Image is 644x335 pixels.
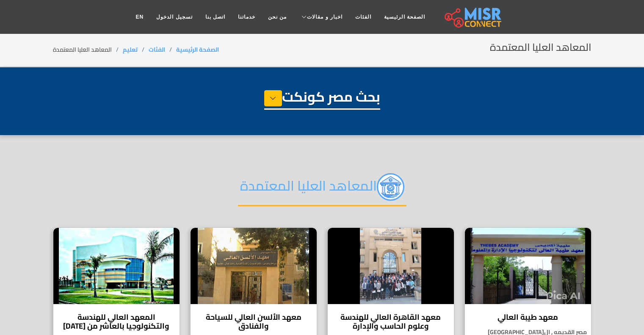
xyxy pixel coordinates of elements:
img: المعهد العالي للهندسة والتكنولوجيا بالعاشر من رمضان [53,228,180,304]
h4: معهد القاهرة العالي للهندسة وعلوم الحاسب والإدارة [334,313,448,331]
h2: المعاهد العليا المعتمدة [238,173,406,206]
span: اخبار و مقالات [307,13,343,21]
img: معهد الألسن العالي للسياحة والفنادق [191,228,317,304]
h1: بحث مصر كونكت [264,89,380,110]
h2: المعاهد العليا المعتمدة [490,42,591,54]
img: معهد القاهرة العالي للهندسة وعلوم الحاسب والإدارة [328,228,454,304]
h4: معهد طيبة العالي [471,313,585,322]
img: معهد طيبة العالي [465,228,591,304]
img: main.misr_connect [445,6,501,28]
a: من نحن [262,9,293,25]
h4: معهد الألسن العالي للسياحة والفنادق [197,313,310,331]
a: الفئات [149,44,165,55]
a: اتصل بنا [199,9,232,25]
a: الفئات [349,9,378,25]
a: الصفحة الرئيسية [176,44,219,55]
img: FbDy15iPXxA2RZqtQvVH.webp [377,173,404,201]
a: EN [130,9,150,25]
h4: المعهد العالي للهندسة والتكنولوجيا بالعاشر من [DATE] [60,313,173,331]
a: الصفحة الرئيسية [378,9,431,25]
a: تسجيل الدخول [150,9,199,25]
a: اخبار و مقالات [293,9,349,25]
a: تعليم [123,44,138,55]
li: المعاهد العليا المعتمدة [53,45,123,54]
a: خدماتنا [232,9,262,25]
